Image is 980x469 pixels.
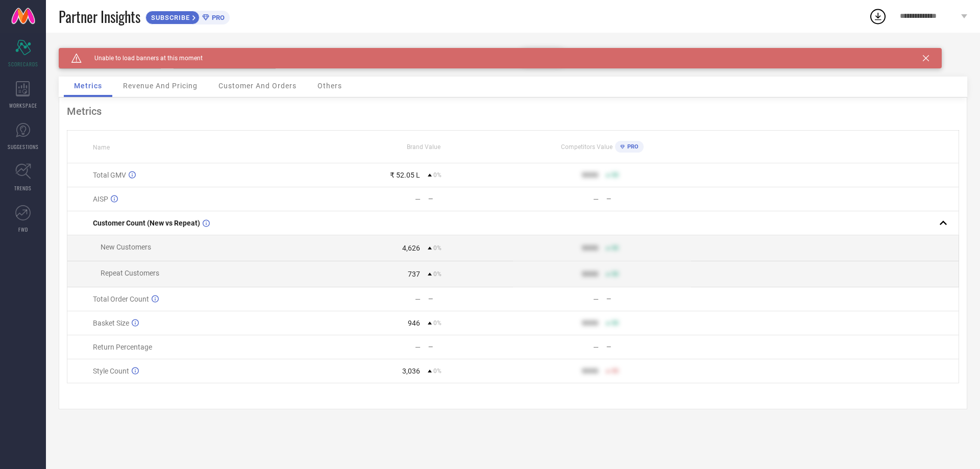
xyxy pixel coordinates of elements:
div: — [606,343,691,351]
span: PRO [625,143,639,150]
div: 9999 [582,244,598,252]
div: 9999 [582,171,598,179]
span: Total GMV [93,171,126,179]
span: SUBSCRIBE [146,14,192,21]
span: Others [317,82,342,90]
span: 50 [611,244,619,252]
span: Basket Size [93,319,129,327]
span: Metrics [74,82,102,90]
span: Unable to load banners at this moment [82,55,203,62]
span: TRENDS [14,184,32,192]
a: SUBSCRIBEPRO [145,8,230,24]
div: — [606,195,691,203]
span: Customer Count (New vs Repeat) [93,219,200,227]
span: Return Percentage [93,343,152,351]
span: Customer And Orders [218,82,297,90]
span: Style Count [93,367,129,375]
div: — [415,195,421,203]
div: Metrics [67,105,959,117]
span: 50 [611,367,619,375]
span: 0% [433,319,442,327]
div: 9999 [582,270,598,278]
div: 737 [408,270,420,278]
span: Competitors Value [561,143,612,151]
span: New Customers [101,243,151,251]
div: 9999 [582,367,598,375]
span: 0% [433,171,442,179]
span: 0% [433,270,442,278]
div: — [593,195,599,203]
div: — [606,295,691,303]
span: 0% [433,244,442,252]
div: — [428,195,512,203]
div: — [593,343,599,351]
div: — [428,295,512,303]
span: 0% [433,367,442,375]
span: PRO [209,14,225,21]
div: — [415,295,421,303]
span: 50 [611,171,619,179]
span: SUGGESTIONS [8,143,39,151]
span: WORKSPACE [9,102,37,109]
div: 946 [408,319,420,327]
div: ₹ 52.05 L [390,171,420,179]
span: Total Order Count [93,295,149,303]
div: — [593,295,599,303]
span: AISP [93,195,108,203]
div: 3,036 [402,367,420,375]
span: Revenue And Pricing [123,82,198,90]
div: — [428,343,512,351]
div: — [415,343,421,351]
span: Repeat Customers [101,269,159,277]
div: 4,626 [402,244,420,252]
span: SCORECARDS [8,60,38,68]
span: Partner Insights [59,6,140,27]
div: Open download list [869,7,887,26]
span: Name [93,144,110,151]
span: 50 [611,319,619,327]
span: Brand Value [407,143,440,151]
span: FWD [18,226,28,233]
div: 9999 [582,319,598,327]
span: 50 [611,270,619,278]
div: Brand [59,48,161,55]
